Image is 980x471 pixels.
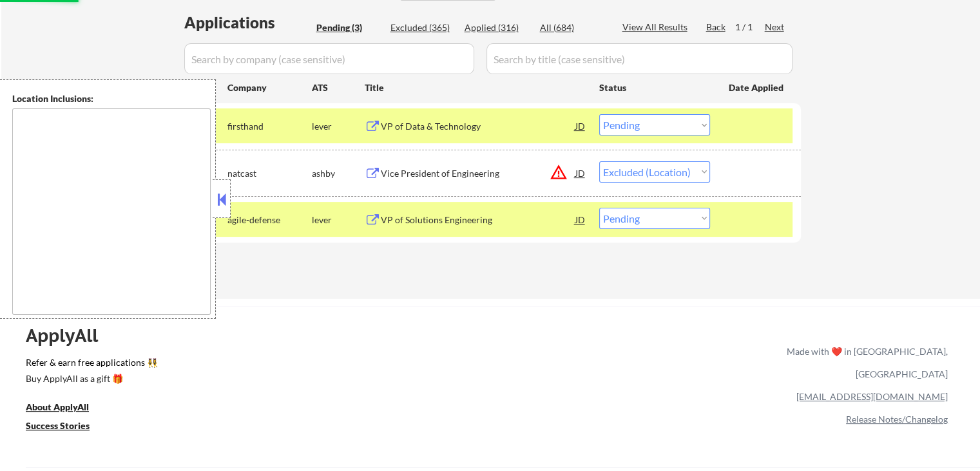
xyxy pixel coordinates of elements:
div: ApplyAll [26,325,113,346]
u: Success Stories [26,420,90,431]
div: Excluded (365) [390,21,455,34]
div: 1 / 1 [735,21,765,34]
a: Success Stories [26,419,107,435]
a: About ApplyAll [26,400,107,416]
div: agile-defense [227,214,312,226]
a: [EMAIL_ADDRESS][DOMAIN_NAME] [796,391,948,402]
div: VP of Solutions Engineering [381,214,575,226]
input: Search by company (case sensitive) [184,43,474,74]
div: Applied (316) [465,21,529,34]
div: VP of Data & Technology [381,120,575,133]
div: Vice President of Engineering [381,167,575,180]
div: Status [599,75,710,99]
div: ATS [312,81,365,94]
div: natcast [227,167,312,180]
div: View All Results [622,21,691,34]
div: All (684) [540,21,604,34]
u: About ApplyAll [26,401,89,412]
div: Location Inclusions: [12,92,211,105]
div: JD [574,114,587,137]
div: firsthand [227,120,312,133]
div: lever [312,120,365,133]
input: Search by title (case sensitive) [486,43,793,74]
div: Applications [184,15,312,30]
div: ashby [312,167,365,180]
a: Refer & earn free applications 👯‍♀️ [26,358,517,372]
div: JD [574,208,587,231]
div: Next [765,21,785,34]
div: Buy ApplyAll as a gift 🎁 [26,374,155,383]
div: Title [365,81,587,94]
a: Release Notes/Changelog [846,414,948,425]
div: Company [227,81,312,94]
div: JD [574,161,587,185]
a: Buy ApplyAll as a gift 🎁 [26,372,155,388]
div: Date Applied [729,81,785,94]
button: warning_amber [550,163,568,181]
div: lever [312,214,365,226]
div: Back [706,21,727,34]
div: Pending (3) [316,21,381,34]
div: Made with ❤️ in [GEOGRAPHIC_DATA], [GEOGRAPHIC_DATA] [782,340,948,385]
